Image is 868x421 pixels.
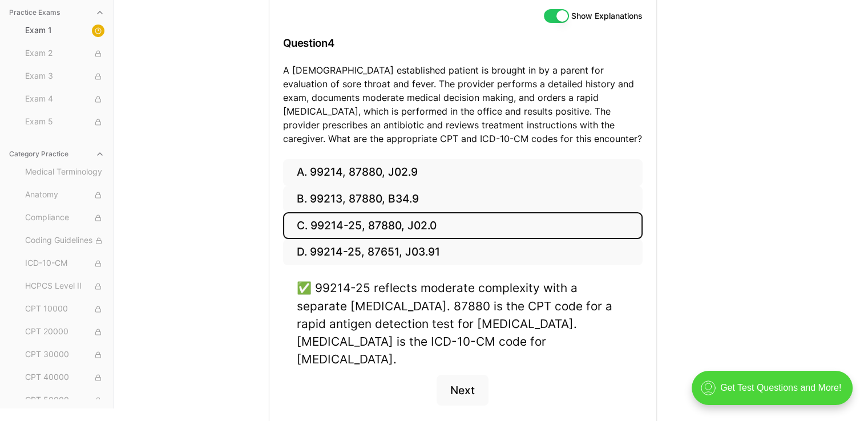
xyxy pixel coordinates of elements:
iframe: portal-trigger [682,365,868,421]
button: Exam 1 [21,22,109,40]
button: CPT 10000 [21,300,109,318]
button: CPT 30000 [21,346,109,364]
span: Exam 3 [25,70,104,83]
label: Show Explanations [571,12,643,20]
button: Next [437,375,488,406]
button: Exam 5 [21,113,109,131]
button: Coding Guidelines [21,232,109,250]
span: HCPCS Level II [25,280,104,293]
span: Exam 4 [25,93,104,106]
span: Anatomy [25,189,104,201]
button: Anatomy [21,186,109,204]
button: B. 99213, 87880, B34.9 [283,186,643,213]
div: ✅ 99214-25 reflects moderate complexity with a separate [MEDICAL_DATA]. 87880 is the CPT code for... [297,279,629,368]
span: Medical Terminology [25,166,104,179]
p: A [DEMOGRAPHIC_DATA] established patient is brought in by a parent for evaluation of sore throat ... [283,63,643,145]
span: Exam 1 [25,25,104,37]
button: Medical Terminology [21,163,109,181]
span: Exam 2 [25,47,104,60]
button: CPT 20000 [21,323,109,341]
button: CPT 50000 [21,391,109,410]
button: A. 99214, 87880, J02.9 [283,159,643,186]
span: CPT 20000 [25,326,104,338]
button: HCPCS Level II [21,277,109,295]
button: C. 99214-25, 87880, J02.0 [283,212,643,239]
button: CPT 40000 [21,369,109,387]
button: D. 99214-25, 87651, J03.91 [283,239,643,266]
span: Compliance [25,212,104,224]
button: Practice Exams [5,3,109,22]
h3: Question 4 [283,26,643,60]
button: Compliance [21,209,109,227]
button: ICD-10-CM [21,254,109,273]
button: Exam 4 [21,90,109,108]
span: CPT 10000 [25,303,104,315]
span: CPT 40000 [25,371,104,384]
button: Exam 2 [21,44,109,63]
span: CPT 30000 [25,349,104,361]
span: Coding Guidelines [25,234,104,247]
button: Exam 3 [21,67,109,86]
span: CPT 50000 [25,394,104,407]
span: ICD-10-CM [25,257,104,270]
span: Exam 5 [25,116,104,128]
button: Category Practice [5,145,109,163]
